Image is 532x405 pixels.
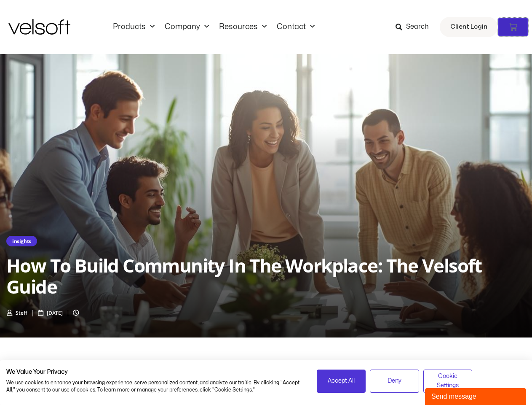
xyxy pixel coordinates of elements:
[12,238,31,245] a: insights
[6,368,304,376] h2: We Value Your Privacy
[6,255,526,297] h2: How to Build Community in the Workplace: The Velsoft Guide
[388,376,401,386] span: Deny
[406,22,429,32] span: Search
[8,19,70,35] img: Velsoft Training Materials
[6,379,304,394] p: We use cookies to enhance your browsing experience, serve personalized content, and analyze our t...
[160,22,214,32] a: CompanyMenu Toggle
[423,370,473,393] button: Adjust cookie preferences
[450,22,487,32] span: Client Login
[108,22,320,32] nav: Menu
[425,386,528,405] iframe: chat widget
[440,17,498,37] a: Client Login
[16,309,27,316] span: Steff
[108,22,160,32] a: ProductsMenu Toggle
[47,309,63,316] span: [DATE]
[429,372,467,391] span: Cookie Settings
[272,22,320,32] a: ContactMenu Toggle
[396,20,435,34] a: Search
[214,22,272,32] a: ResourcesMenu Toggle
[328,376,355,386] span: Accept All
[370,370,419,393] button: Deny all cookies
[317,370,366,393] button: Accept all cookies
